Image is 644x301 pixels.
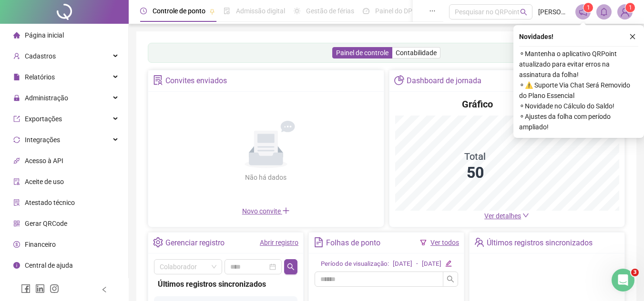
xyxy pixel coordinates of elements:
span: solution [13,199,20,206]
span: Ver detalhes [484,212,521,220]
span: Controle de ponto [153,7,205,15]
span: Novidades ! [519,31,553,42]
span: Gestão de férias [306,7,354,15]
span: 1 [587,4,590,11]
span: search [447,275,454,283]
span: Gerar QRCode [25,220,67,227]
span: Relatórios [25,73,55,81]
span: ⚬ Mantenha o aplicativo QRPoint atualizado para evitar erros na assinatura da folha! [519,49,638,80]
div: Período de visualização: [321,259,389,269]
iframe: Intercom live chat [612,269,634,291]
h4: Gráfico [462,97,493,111]
span: Financeiro [25,241,56,248]
span: facebook [21,284,31,293]
span: setting [153,237,163,247]
span: bell [600,8,608,16]
span: filter [420,239,427,246]
span: Painel do DP [375,7,412,15]
div: Dashboard de jornada [407,73,481,89]
span: api [13,157,20,164]
span: sun [294,8,300,14]
span: Exportações [25,115,62,123]
div: Últimos registros sincronizados [487,235,593,251]
span: down [522,212,529,219]
span: clock-circle [140,8,147,14]
span: info-circle [13,262,20,269]
span: ellipsis [429,8,436,14]
span: instagram [50,284,59,293]
span: pie-chart [394,75,404,85]
span: ⚬ ⚠️ Suporte Via Chat Será Removido do Plano Essencial [519,80,638,101]
span: [PERSON_NAME] [538,7,570,17]
span: notification [579,8,587,16]
span: ⚬ Ajustes da folha com período ampliado! [519,111,638,132]
span: plus [282,207,290,214]
span: dashboard [363,8,369,14]
span: sync [13,136,20,143]
span: lock [13,95,20,101]
span: close [629,33,636,40]
span: Admissão digital [236,7,285,15]
div: [DATE] [393,259,412,269]
span: edit [445,260,451,266]
sup: 1 [583,3,593,12]
span: Página inicial [25,31,64,39]
span: left [101,286,108,293]
span: 3 [631,269,639,276]
span: pushpin [209,9,215,14]
span: export [13,116,20,122]
span: dollar [13,241,20,248]
span: Acesso à API [25,157,63,165]
div: Últimos registros sincronizados [158,278,294,290]
a: Abrir registro [260,239,298,246]
span: search [287,263,295,271]
span: file-text [314,237,324,247]
sup: Atualize o seu contato no menu Meus Dados [625,3,635,12]
div: - [416,259,418,269]
div: [DATE] [422,259,441,269]
span: audit [13,178,20,185]
span: ⚬ Novidade no Cálculo do Saldo! [519,101,638,111]
span: Central de ajuda [25,262,73,269]
span: file [13,74,20,80]
span: solution [153,75,163,85]
div: Convites enviados [165,73,227,89]
span: qrcode [13,220,20,227]
span: 1 [629,4,632,11]
span: search [520,9,527,16]
span: team [474,237,484,247]
a: Ver detalhes down [484,212,529,220]
div: Gerenciar registro [165,235,225,251]
span: Integrações [25,136,60,144]
span: Contabilidade [396,49,437,57]
span: Atestado técnico [25,199,75,206]
span: Novo convite [242,207,290,215]
span: user-add [13,53,20,59]
span: file-done [224,8,230,14]
div: Não há dados [222,172,310,183]
span: Painel de controle [336,49,388,57]
div: Folhas de ponto [326,235,380,251]
a: Ver todos [430,239,459,246]
span: Administração [25,94,68,102]
img: 33668 [618,5,632,19]
span: linkedin [35,284,45,293]
span: Cadastros [25,52,56,60]
span: Aceite de uso [25,178,64,185]
span: home [13,32,20,39]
